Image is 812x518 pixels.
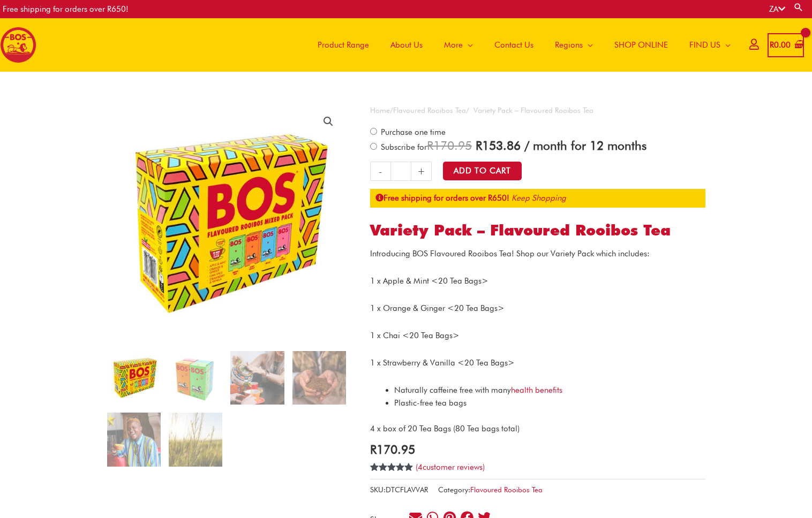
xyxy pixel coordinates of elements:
span: 4 [418,462,423,472]
a: View Shopping Cart, empty [768,33,804,57]
span: SKU: [370,483,428,497]
span: Naturally caffeine free with many [394,385,562,395]
span: R [476,138,482,153]
input: Subscribe for / month for 12 months [370,143,377,150]
a: Contact Us [484,18,544,72]
img: Variety Pack - Flavoured Rooibos Tea - Image 2 [169,351,222,405]
p: 1 x Strawberry & Vanilla <20 Tea Bags> [370,356,705,370]
a: About Us [380,18,433,72]
span: Regions [555,29,583,61]
img: variety pack flavoured rooibos tea [107,351,161,405]
bdi: 0.00 [770,40,791,50]
button: Add to Cart [443,162,522,180]
p: 4 x box of 20 Tea Bags (80 Tea bags total) [370,422,705,436]
span: 4 [370,463,374,483]
img: Variety Pack - Flavoured Rooibos Tea - Image 5 [107,413,161,466]
span: More [444,29,463,61]
p: 1 x Apple & Mint <20 Tea Bags> [370,275,705,288]
span: Product Range [318,29,369,61]
a: Flavoured Rooibos Tea [470,485,543,494]
span: DTCFLAVVAR [386,485,428,494]
a: - [370,162,390,181]
img: Variety Pack - Flavoured Rooibos Tea - Image 6 [169,413,222,466]
a: View full-screen image gallery [319,112,338,131]
a: + [411,162,432,181]
span: Contact Us [494,29,533,61]
input: Purchase one time [370,128,377,135]
img: Variety Pack - Flavoured Rooibos Tea - Image 3 [230,351,284,405]
span: 153.86 [476,138,521,153]
bdi: 170.95 [370,442,415,456]
span: / month for 12 months [524,138,646,153]
nav: Breadcrumb [370,104,705,117]
span: Purchase one time [379,127,446,137]
input: Product quantity [390,162,411,181]
img: Variety Pack - Flavoured Rooibos Tea - Image 4 [292,351,346,405]
p: 1 x Chai <20 Tea Bags> [370,329,705,342]
a: Regions [544,18,604,72]
h1: Variety Pack – Flavoured Rooibos Tea [370,222,705,240]
span: R [770,40,774,50]
span: R [370,442,377,456]
span: About Us [390,29,423,61]
a: More [433,18,484,72]
a: SHOP ONLINE [604,18,679,72]
a: health benefits [511,385,562,395]
strong: Free shipping for orders over R650! [375,193,509,203]
p: Introducing BOS Flavoured Rooibos Tea! Shop our Variety Pack which includes: [370,247,705,261]
a: ZA [769,4,785,14]
a: (4customer reviews) [416,462,485,472]
nav: Site Navigation [299,18,741,72]
img: variety pack flavoured rooibos tea [107,104,347,343]
span: Subscribe for [379,142,646,152]
span: FIND US [689,29,720,61]
p: 1 x Orange & Ginger <20 Tea Bags> [370,302,705,315]
a: Keep Shopping [512,193,566,203]
a: Product Range [307,18,380,72]
a: Flavoured Rooibos Tea [393,106,466,115]
a: Home [370,106,390,115]
span: Plastic-free tea bags [394,398,467,408]
span: Rated out of 5 based on customer ratings [370,463,413,507]
a: Search button [793,2,804,12]
span: Category: [438,483,543,497]
span: R [427,138,433,153]
span: SHOP ONLINE [614,29,668,61]
span: 170.95 [427,138,472,153]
